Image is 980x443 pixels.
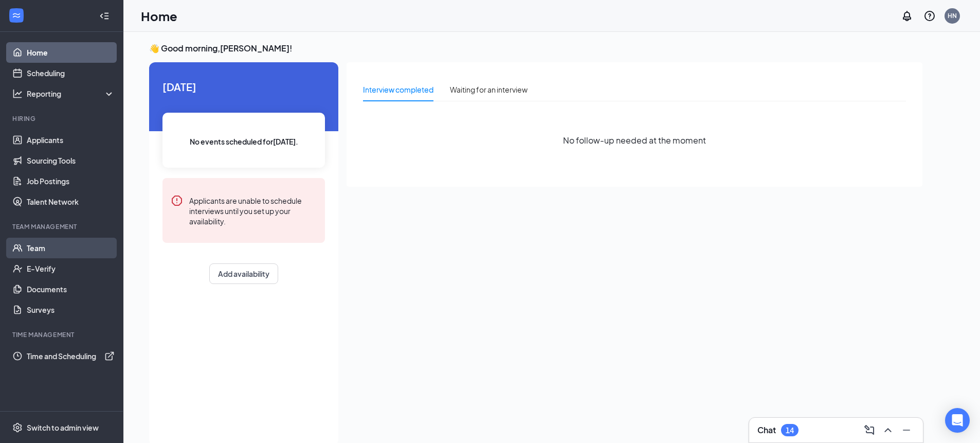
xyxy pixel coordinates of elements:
[861,422,878,438] button: ComposeMessage
[27,299,115,320] a: Surveys
[786,426,794,435] div: 14
[27,191,115,212] a: Talent Network
[901,10,913,22] svg: Notifications
[12,88,23,99] svg: Analysis
[27,238,115,258] a: Team
[189,194,317,226] div: Applicants are unable to schedule interviews until you set up your availability.
[27,42,115,63] a: Home
[863,424,876,436] svg: ComposeMessage
[12,222,113,231] div: Team Management
[27,279,115,299] a: Documents
[450,84,528,95] div: Waiting for an interview
[27,88,115,99] div: Reporting
[27,422,99,433] div: Switch to admin view
[27,171,115,191] a: Job Postings
[11,10,22,21] svg: WorkstreamLogo
[171,194,183,207] svg: Error
[363,84,433,95] div: Interview completed
[149,43,922,54] h3: 👋 Good morning, [PERSON_NAME] !
[27,150,115,171] a: Sourcing Tools
[162,79,325,95] span: [DATE]
[27,63,115,83] a: Scheduling
[209,263,278,284] button: Add availability
[27,346,115,366] a: Time and SchedulingExternalLink
[12,330,113,339] div: TIME MANAGEMENT
[190,136,298,147] span: No events scheduled for [DATE] .
[880,422,896,438] button: ChevronUp
[923,10,936,22] svg: QuestionInfo
[141,7,177,25] h1: Home
[945,408,970,433] div: Open Intercom Messenger
[12,114,113,123] div: Hiring
[898,422,915,438] button: Minimize
[27,258,115,279] a: E-Verify
[12,422,23,433] svg: Settings
[27,130,115,150] a: Applicants
[563,134,706,147] span: No follow-up needed at the moment
[99,11,110,21] svg: Collapse
[882,424,894,436] svg: ChevronUp
[900,424,913,436] svg: Minimize
[948,11,957,20] div: HN
[757,424,776,436] h3: Chat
